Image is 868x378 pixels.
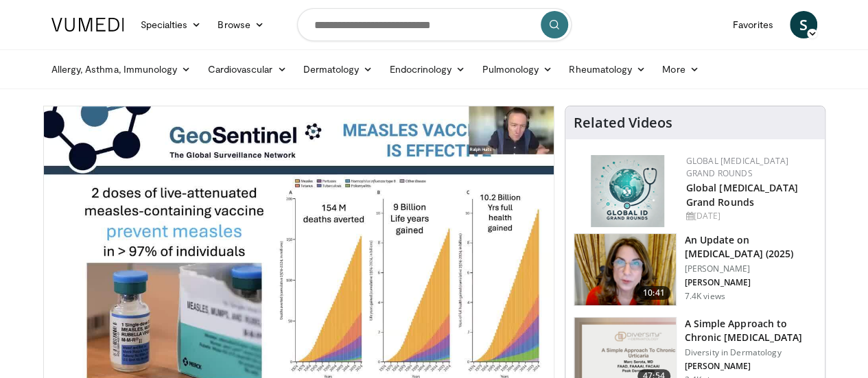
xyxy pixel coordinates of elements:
h3: A Simple Approach to Chronic [MEDICAL_DATA] [685,317,817,344]
span: 10:41 [637,286,670,300]
a: 10:41 An Update on [MEDICAL_DATA] (2025) [PERSON_NAME] [PERSON_NAME] 7.4K views [574,233,817,306]
p: [PERSON_NAME] [685,361,817,372]
p: 7.4K views [685,291,725,302]
a: Allergy, Asthma, Immunology [43,56,200,83]
a: Browse [209,11,272,38]
h4: Related Videos [574,115,672,131]
a: Endocrinology [381,56,473,83]
a: More [654,56,707,83]
a: Rheumatology [561,56,654,83]
a: S [790,11,817,38]
a: Specialties [132,11,210,38]
img: 48af3e72-e66e-47da-b79f-f02e7cc46b9b.png.150x105_q85_crop-smart_upscale.png [574,234,676,305]
p: [PERSON_NAME] [685,263,817,274]
p: [PERSON_NAME] [685,277,817,288]
img: VuMedi Logo [51,18,124,32]
a: Pulmonology [473,56,561,83]
p: Diversity in Dermatology [685,347,817,358]
h3: An Update on [MEDICAL_DATA] (2025) [685,233,817,261]
a: Dermatology [295,56,382,83]
img: e456a1d5-25c5-46f9-913a-7a343587d2a7.png.150x105_q85_autocrop_double_scale_upscale_version-0.2.png [591,155,664,227]
a: Cardiovascular [199,56,294,83]
div: [DATE] [686,210,814,222]
a: Global [MEDICAL_DATA] Grand Rounds [686,155,789,179]
a: Global [MEDICAL_DATA] Grand Rounds [686,181,798,209]
input: Search topics, interventions [297,8,572,41]
a: Favorites [725,11,782,38]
